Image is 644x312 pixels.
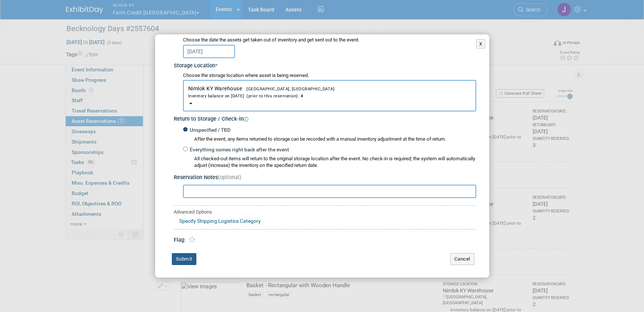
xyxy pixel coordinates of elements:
[183,72,476,79] div: Choose the storage location where asset is being reserved.
[218,174,241,181] span: (optional)
[174,209,476,216] div: Advanced Options
[172,253,196,265] button: Submit
[174,60,476,70] div: Storage Location
[179,218,261,224] a: Specify Shipping Logistics Category
[299,94,303,98] span: 4
[188,146,289,154] label: Everything comes right back after the event
[194,155,476,170] div: All checked-out items will return to the original storage location after the event. No check-in i...
[183,37,476,44] div: Choose the date the assets get taken out of inventory and get sent out to the event.
[183,80,476,111] button: Nimlok KY Warehouse[GEOGRAPHIC_DATA], [GEOGRAPHIC_DATA]Inventory balance on [DATE] (prior to this...
[174,174,476,182] div: Reservation Notes
[183,134,476,143] div: After the event, any items returned to storage can be recorded with a manual inventory adjustment...
[174,113,476,123] div: Return to Storage / Check-in
[476,39,486,49] button: X
[188,85,471,99] span: Nimlok KY Warehouse
[242,87,334,91] span: [GEOGRAPHIC_DATA], [GEOGRAPHIC_DATA]
[450,253,474,265] button: Cancel
[183,45,235,58] input: Reservation Date
[188,127,231,134] label: Unspecified / TBD
[188,92,471,99] div: Inventory balance on [DATE] (prior to this reservation):
[174,237,186,243] span: Flag:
